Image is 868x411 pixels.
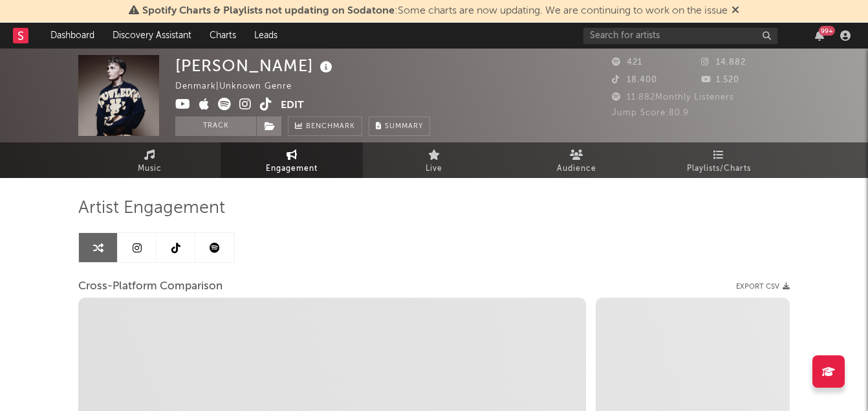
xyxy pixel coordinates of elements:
[505,142,647,178] a: Audience
[78,201,225,216] span: Artist Engagement
[306,119,355,135] span: Benchmark
[426,161,442,177] span: Live
[369,117,430,136] button: Summary
[736,283,790,291] button: Export CSV
[363,142,505,178] a: Live
[221,142,363,178] a: Engagement
[245,23,287,49] a: Leads
[41,23,103,49] a: Dashboard
[288,117,362,136] a: Benchmark
[701,76,739,84] span: 1.520
[647,142,790,178] a: Playlists/Charts
[138,161,162,177] span: Music
[815,30,824,41] button: 99+
[583,28,777,44] input: Search for artists
[612,93,734,102] span: 11.882 Monthly Listeners
[103,23,201,49] a: Discovery Assistant
[175,79,307,94] div: Denmark | Unknown Genre
[557,161,596,177] span: Audience
[175,117,256,136] button: Track
[78,142,221,178] a: Music
[175,55,336,76] div: [PERSON_NAME]
[142,6,395,16] span: Spotify Charts & Playlists not updating on Sodatone
[78,279,222,294] span: Cross-Platform Comparison
[385,123,423,130] span: Summary
[266,161,318,177] span: Engagement
[612,109,689,117] span: Jump Score: 80.9
[687,161,751,177] span: Playlists/Charts
[142,6,728,16] span: : Some charts are now updating. We are continuing to work on the issue
[819,26,835,36] div: 99 +
[612,58,642,67] span: 421
[201,23,245,49] a: Charts
[281,98,304,114] button: Edit
[701,58,746,67] span: 14.882
[612,76,657,84] span: 18.400
[732,6,739,16] span: Dismiss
